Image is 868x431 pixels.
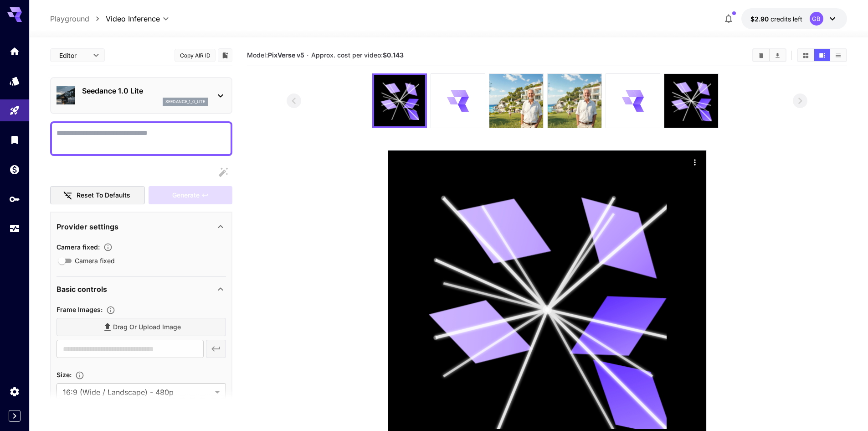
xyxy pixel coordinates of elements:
[9,134,20,145] div: Library
[9,164,20,175] div: Wallet
[307,50,309,61] p: ·
[247,51,304,59] span: Model:
[9,386,20,397] div: Settings
[50,13,89,24] a: Playground
[797,48,847,62] div: Show videos in grid viewShow videos in video viewShow videos in list view
[814,49,830,61] button: Show videos in video view
[56,216,226,238] div: Provider settings
[56,221,118,232] p: Provider settings
[56,278,226,300] div: Basic controls
[548,74,601,128] img: +4tuRQAAAAZJREFUAwCFezXRZ6SKIgAAAABJRU5ErkJggg==
[9,46,20,57] div: Home
[106,13,160,24] span: Video Inference
[753,49,769,61] button: Clear videos
[688,155,702,169] div: Actions
[383,51,404,59] b: $0.143
[9,223,20,234] div: Usage
[750,15,770,23] span: $2.90
[752,48,786,62] div: Clear videosDownload All
[770,15,802,23] span: credits left
[82,85,208,96] p: Seedance 1.0 Lite
[72,371,88,380] button: Adjust the dimensions of the generated image by specifying its width and height in pixels, or sel...
[56,243,100,251] span: Camera fixed :
[750,14,802,24] div: $2.90222
[9,105,20,116] div: Playground
[741,8,847,29] button: $2.90222GB
[798,49,814,61] button: Show videos in grid view
[810,12,823,26] div: GB
[9,75,20,87] div: Models
[311,51,404,59] span: Approx. cost per video:
[221,50,229,61] button: Add to library
[56,306,103,313] span: Frame Images :
[830,49,846,61] button: Show videos in list view
[770,49,786,61] button: Download All
[103,306,119,315] button: Upload frame images.
[56,371,72,379] span: Size :
[75,256,115,265] span: Camera fixed
[56,284,107,295] p: Basic controls
[9,410,21,422] button: Expand sidebar
[489,74,543,128] img: PikThAAAAAZJREFUAwCZYQvISXT3HgAAAABJRU5ErkJggg==
[59,51,87,60] span: Editor
[63,387,211,398] span: 16:9 (Wide / Landscape) - 480p
[165,99,205,105] p: seedance_1_0_lite
[268,51,304,59] b: PixVerse v5
[56,82,226,109] div: Seedance 1.0 Liteseedance_1_0_lite
[9,193,20,205] div: API Keys
[175,49,216,62] button: Copy AIR ID
[50,13,106,24] nav: breadcrumb
[50,186,145,205] button: Reset to defaults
